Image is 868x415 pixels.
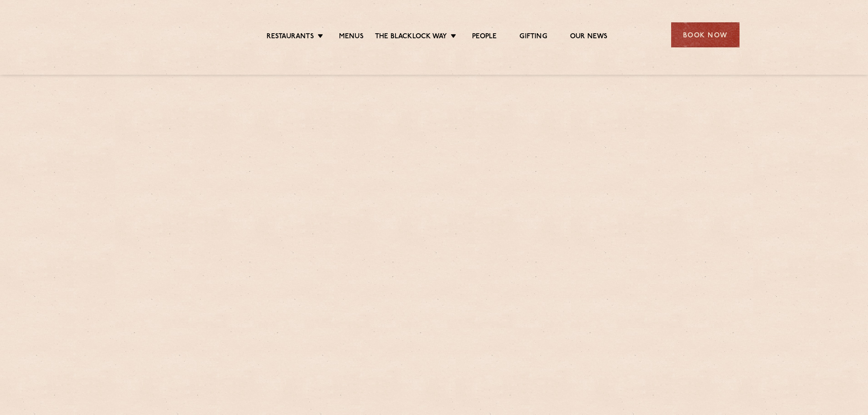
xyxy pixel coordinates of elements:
[339,32,364,42] a: Menus
[671,22,740,47] div: Book Now
[570,32,608,42] a: Our News
[129,9,208,61] img: svg%3E
[472,32,497,42] a: People
[519,32,547,42] a: Gifting
[267,32,314,42] a: Restaurants
[375,32,447,42] a: The Blacklock Way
